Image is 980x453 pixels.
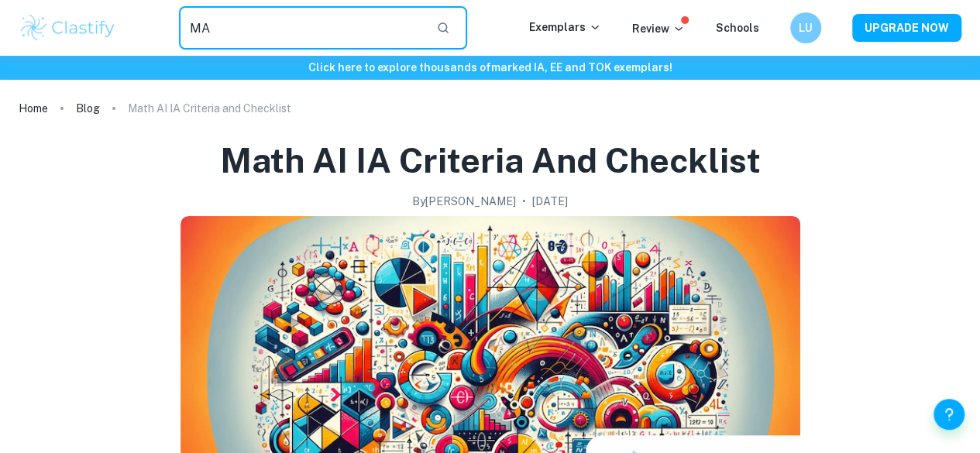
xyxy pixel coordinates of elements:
img: Clastify logo [19,12,117,43]
h6: Click here to explore thousands of marked IA, EE and TOK exemplars ! [3,59,977,76]
p: Review [632,20,685,37]
input: Search for any exemplars... [179,6,424,50]
p: • [522,193,526,210]
a: Blog [76,98,100,119]
a: Schools [716,22,759,34]
p: Math AI IA Criteria and Checklist [128,100,291,117]
h1: Math AI IA Criteria and Checklist [220,138,761,184]
h2: By [PERSON_NAME] [412,193,516,210]
button: LU [790,12,821,43]
p: Exemplars [529,19,601,36]
h2: [DATE] [532,193,568,210]
button: UPGRADE NOW [852,14,961,42]
a: Home [19,98,48,119]
h6: LU [797,19,815,36]
button: Help and Feedback [934,399,965,430]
